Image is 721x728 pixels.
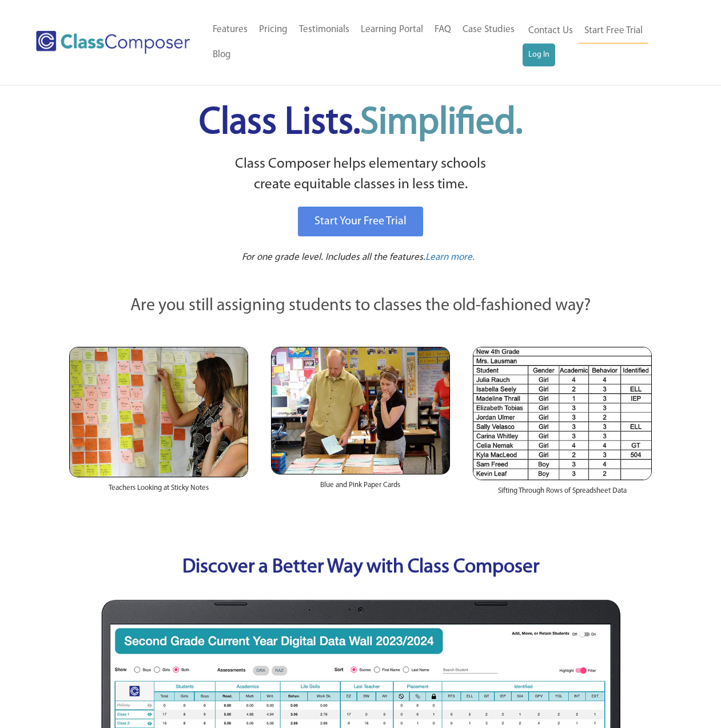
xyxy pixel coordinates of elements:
[579,18,648,44] a: Start Free Trial
[69,477,248,505] div: Teachers Looking at Sticky Notes
[207,17,523,68] nav: Header Menu
[425,252,475,262] span: Learn more.
[69,294,652,319] p: Are you still assigning students to classes the old-fashioned way?
[36,31,190,53] img: Class Composer
[293,17,355,42] a: Testimonials
[457,17,520,42] a: Case Studies
[473,480,652,508] div: Sifting Through Rows of Spreadsheet Data
[207,17,253,42] a: Features
[271,474,450,502] div: Blue and Pink Paper Cards
[199,105,523,142] span: Class Lists.
[253,17,293,42] a: Pricing
[298,207,423,236] a: Start Your Free Trial
[314,216,407,227] span: Start Your Free Trial
[355,17,429,42] a: Learning Portal
[429,17,457,42] a: FAQ
[69,347,248,477] img: Teachers Looking at Sticky Notes
[271,347,450,474] img: Blue and Pink Paper Cards
[425,251,475,265] a: Learn more.
[58,553,664,583] p: Discover a Better Way with Class Composer
[473,347,652,480] img: Spreadsheets
[523,18,579,43] a: Contact Us
[523,43,555,66] a: Log In
[67,154,654,196] p: Class Composer helps elementary schools create equitable classes in less time.
[360,105,523,142] span: Simplified.
[242,252,425,262] span: For one grade level. Includes all the features.
[523,18,676,66] nav: Header Menu
[207,42,237,68] a: Blog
